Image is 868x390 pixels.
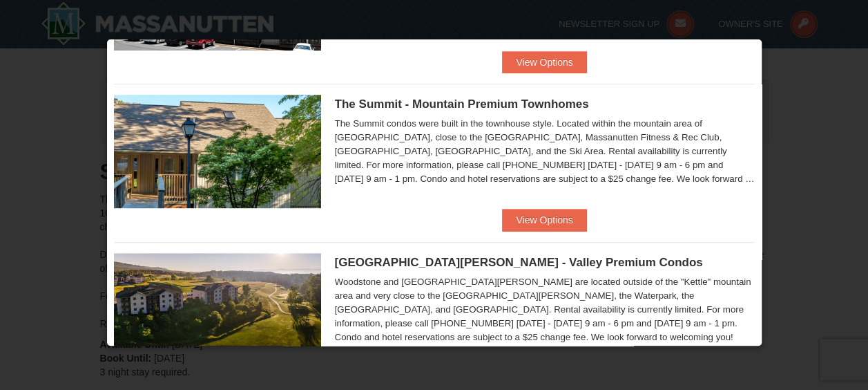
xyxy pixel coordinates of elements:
[502,51,586,73] button: View Options
[335,98,589,111] span: The Summit - Mountain Premium Townhomes
[502,209,586,231] button: View Options
[335,275,755,344] div: Woodstone and [GEOGRAPHIC_DATA][PERSON_NAME] are located outside of the "Kettle" mountain area an...
[114,253,321,366] img: 19219041-4-ec11c166.jpg
[114,95,321,208] img: 19219034-1-0eee7e00.jpg
[335,117,755,186] div: The Summit condos were built in the townhouse style. Located within the mountain area of [GEOGRAP...
[335,256,703,269] span: [GEOGRAPHIC_DATA][PERSON_NAME] - Valley Premium Condos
